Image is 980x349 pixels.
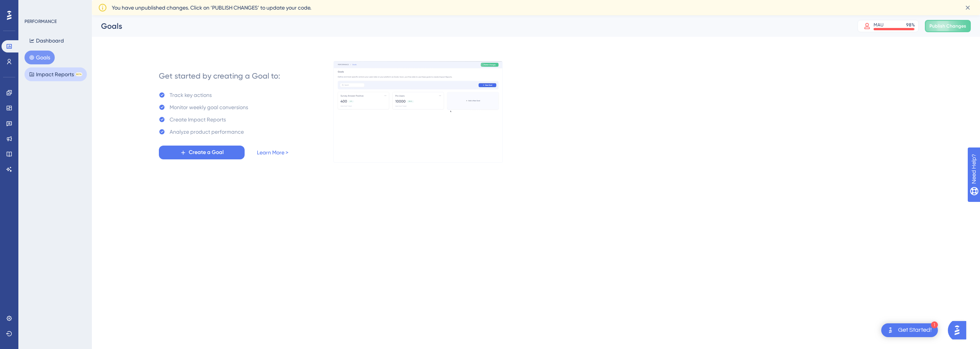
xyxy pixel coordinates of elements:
[948,319,971,342] iframe: UserGuiding AI Assistant Launcher
[189,148,224,157] span: Create a Goal
[925,20,971,32] button: Publish Changes
[898,326,932,334] div: Get Started!
[874,22,884,28] div: MAU
[257,148,288,157] a: Learn More >
[881,323,938,337] div: Open Get Started! checklist, remaining modules: 1
[159,146,245,159] button: Create a Goal
[170,127,244,136] div: Analyze product performance
[101,21,838,31] div: Goals
[886,326,895,335] img: launcher-image-alternative-text
[931,321,938,328] div: 1
[24,51,55,64] button: Goals
[112,3,311,12] span: You have unpublished changes. Click on ‘PUBLISH CHANGES’ to update your code.
[929,23,966,29] span: Publish Changes
[170,115,226,124] div: Create Impact Reports
[333,61,503,163] img: 4ba7ac607e596fd2f9ec34f7978dce69.gif
[906,22,915,28] div: 98 %
[75,72,82,76] div: BETA
[170,103,248,112] div: Monitor weekly goal conversions
[18,2,48,11] span: Need Help?
[24,34,69,48] button: Dashboard
[24,67,87,81] button: Impact ReportsBETA
[159,70,280,81] div: Get started by creating a Goal to:
[24,18,57,25] div: PERFORMANCE
[170,90,212,100] div: Track key actions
